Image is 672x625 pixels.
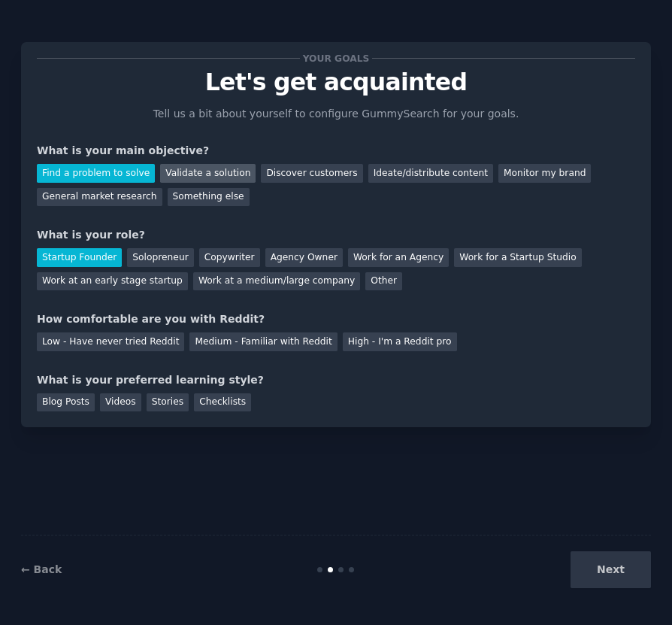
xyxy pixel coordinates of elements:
div: What is your preferred learning style? [37,372,635,388]
div: Solopreneur [127,248,193,267]
a: ← Back [21,563,62,575]
div: What is your role? [37,227,635,243]
p: Let's get acquainted [37,69,635,96]
div: Work at a medium/large company [193,272,360,291]
div: Agency Owner [265,248,343,267]
div: Checklists [194,393,251,412]
div: Startup Founder [37,248,122,267]
div: Stories [147,393,189,412]
div: High - I'm a Reddit pro [343,332,457,351]
div: Ideate/distribute content [368,164,493,183]
div: How comfortable are you with Reddit? [37,311,635,327]
div: General market research [37,188,162,207]
div: What is your main objective? [37,143,635,159]
div: Blog Posts [37,393,95,412]
div: Find a problem to solve [37,164,155,183]
div: Copywriter [199,248,260,267]
div: Something else [168,188,250,207]
div: Medium - Familiar with Reddit [189,332,337,351]
div: Discover customers [261,164,362,183]
div: Work at an early stage startup [37,272,188,291]
div: Work for an Agency [348,248,449,267]
span: Your goals [300,50,372,66]
div: Validate a solution [160,164,256,183]
p: Tell us a bit about yourself to configure GummySearch for your goals. [147,106,525,122]
div: Work for a Startup Studio [454,248,581,267]
div: Videos [100,393,141,412]
div: Low - Have never tried Reddit [37,332,184,351]
div: Monitor my brand [498,164,591,183]
div: Other [365,272,402,291]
